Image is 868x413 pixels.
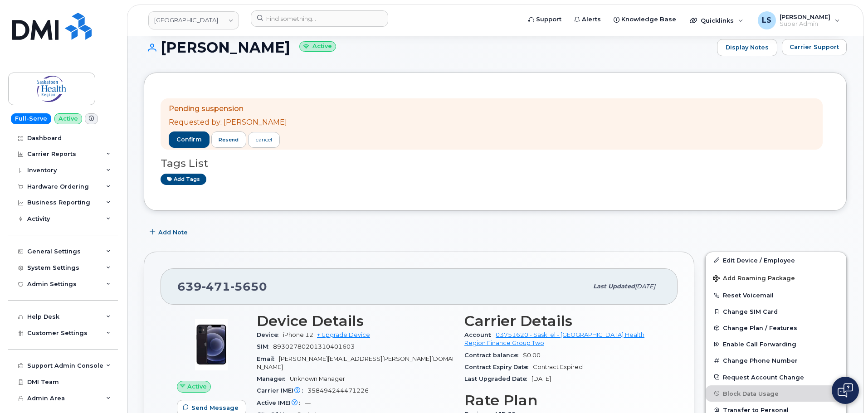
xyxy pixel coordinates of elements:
span: Quicklinks [701,17,734,24]
h3: Tags List [161,158,830,169]
div: Luke Shomaker [751,11,846,29]
h1: [PERSON_NAME] [144,39,712,55]
span: Knowledge Base [621,15,676,24]
h3: Carrier Details [464,313,661,329]
span: Super Admin [780,20,830,28]
span: resend [219,136,239,143]
a: Edit Device / Employee [706,252,846,268]
span: 471 [202,280,230,293]
span: Add Note [158,228,188,237]
span: Enable Call Forwarding [723,341,796,348]
div: Quicklinks [683,11,750,29]
p: Requested by: [PERSON_NAME] [169,117,287,128]
small: Active [299,41,336,52]
span: Account [464,331,496,338]
span: Last updated [593,283,635,290]
span: Email [257,355,279,362]
span: LS [762,15,771,26]
button: confirm [169,131,210,148]
span: Send Message [191,403,239,412]
span: [PERSON_NAME] [780,13,830,20]
a: Saskatoon Health Region [148,11,239,29]
span: iPhone 12 [283,331,313,338]
span: confirm [176,136,202,144]
a: 03751620 - SaskTel - [GEOGRAPHIC_DATA] Health Region Finance Group Two [464,331,644,346]
a: Add tags [161,174,206,185]
a: Display Notes [717,39,777,56]
button: Add Note [144,224,195,241]
button: Change SIM Card [706,303,846,320]
button: Block Data Usage [706,385,846,402]
span: Active IMEI [257,399,305,406]
h3: Rate Plan [464,392,661,408]
button: resend [211,131,247,148]
span: Support [536,15,561,24]
img: Open chat [838,383,853,398]
span: Contract balance [464,352,523,359]
span: Alerts [582,15,601,24]
button: Request Account Change [706,369,846,385]
span: Last Upgraded Date [464,375,532,382]
span: [DATE] [635,283,655,290]
button: Change Phone Number [706,352,846,369]
span: Contract Expiry Date [464,364,533,370]
button: Enable Call Forwarding [706,336,846,352]
span: — [305,399,311,406]
span: Active [187,382,207,391]
a: Knowledge Base [607,10,683,29]
span: [DATE] [532,375,551,382]
img: image20231002-4137094-4ke690.jpeg [184,317,239,372]
button: Change Plan / Features [706,320,846,336]
span: 358494244471226 [307,387,369,394]
span: Carrier IMEI [257,387,307,394]
span: Add Roaming Package [713,275,795,283]
a: Alerts [568,10,607,29]
button: Add Roaming Package [706,268,846,287]
span: 89302780201310401603 [273,343,355,350]
span: SIM [257,343,273,350]
span: Unknown Manager [290,375,345,382]
span: Change Plan / Features [723,325,797,331]
span: Contract Expired [533,364,583,370]
a: cancel [248,132,280,148]
span: Manager [257,375,290,382]
a: + Upgrade Device [317,331,370,338]
span: Device [257,331,283,338]
p: Pending suspension [169,104,287,114]
a: Support [522,10,568,29]
span: 639 [177,280,267,293]
button: Carrier Support [782,39,847,55]
span: Carrier Support [790,43,839,51]
div: cancel [256,136,272,144]
button: Reset Voicemail [706,287,846,303]
h3: Device Details [257,313,454,329]
span: $0.00 [523,352,541,359]
input: Find something... [251,10,388,27]
span: [PERSON_NAME][EMAIL_ADDRESS][PERSON_NAME][DOMAIN_NAME] [257,355,454,370]
span: 5650 [230,280,267,293]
